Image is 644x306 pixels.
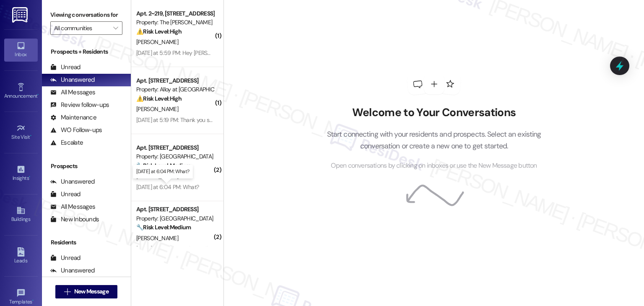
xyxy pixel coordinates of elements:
[113,25,118,31] i: 
[32,298,34,303] span: •
[136,168,190,175] p: [DATE] at 6:04 PM: What?
[30,133,31,139] span: •
[136,205,214,214] div: Apt. [STREET_ADDRESS]
[136,85,214,94] div: Property: Alloy at [GEOGRAPHIC_DATA]
[50,190,80,199] div: Unread
[4,121,38,144] a: Site Visit •
[314,106,554,119] h2: Welcome to Your Conversations
[136,245,526,252] div: [DATE] at 4:14 PM: It rained a little I guess. I was sitting at my computer in front of the windo...
[136,28,182,35] strong: ⚠️ Risk Level: High
[136,18,214,27] div: Property: The [PERSON_NAME]
[136,105,178,113] span: [PERSON_NAME]
[136,162,191,169] strong: 🔧 Risk Level: Medium
[50,8,122,21] label: Viewing conversations for
[74,287,109,296] span: New Message
[42,47,131,56] div: Prospects + Residents
[136,183,199,191] div: [DATE] at 6:04 PM: What?
[136,76,214,85] div: Apt. [STREET_ADDRESS]
[136,9,214,18] div: Apt. 2~219, [STREET_ADDRESS]
[314,128,554,152] p: Start connecting with your residents and prospects. Select an existing conversation or create a n...
[50,138,83,147] div: Escalate
[12,7,29,23] img: ResiDesk Logo
[136,234,178,242] span: [PERSON_NAME]
[50,75,95,84] div: Unanswered
[50,254,80,262] div: Unread
[42,238,131,247] div: Residents
[136,95,182,102] strong: ⚠️ Risk Level: High
[50,126,102,135] div: WO Follow-ups
[136,143,214,152] div: Apt. [STREET_ADDRESS]
[50,202,95,211] div: All Messages
[136,49,341,57] div: [DATE] at 5:59 PM: Hey [PERSON_NAME] unit 2219 battery is getting low for the door.
[136,223,191,231] strong: 🔧 Risk Level: Medium
[4,39,38,61] a: Inbox
[4,245,38,267] a: Leads
[50,101,109,109] div: Review follow-ups
[29,174,30,180] span: •
[50,88,95,97] div: All Messages
[50,215,99,224] div: New Inbounds
[4,162,38,185] a: Insights •
[4,203,38,226] a: Buildings
[136,116,229,124] div: [DATE] at 5:19 PM: Thank you so much.
[50,177,95,186] div: Unanswered
[55,285,117,298] button: New Message
[50,63,80,72] div: Unread
[136,152,214,161] div: Property: [GEOGRAPHIC_DATA]
[37,92,39,98] span: •
[50,113,96,122] div: Maintenance
[50,266,95,275] div: Unanswered
[331,161,537,171] span: Open conversations by clicking on inboxes or use the New Message button
[54,21,109,35] input: All communities
[136,38,178,46] span: [PERSON_NAME]
[64,288,70,295] i: 
[136,214,214,223] div: Property: [GEOGRAPHIC_DATA]
[42,162,131,171] div: Prospects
